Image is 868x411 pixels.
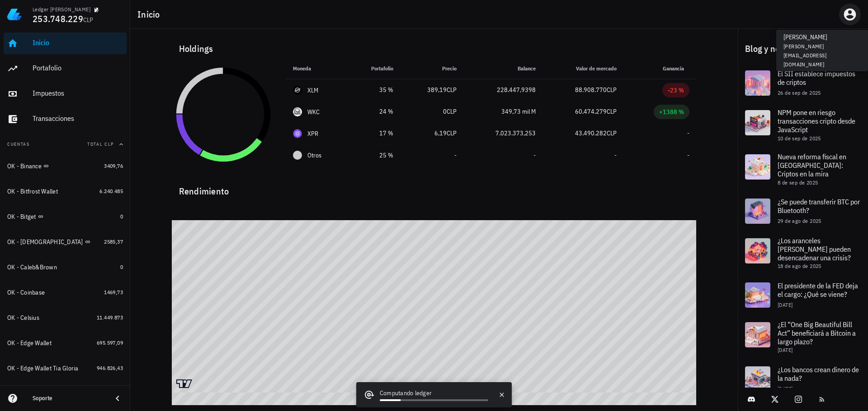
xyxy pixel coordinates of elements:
a: Transacciones [4,108,127,130]
div: WKC-icon [293,107,302,116]
div: 7.023.373,253 [471,129,536,138]
a: El presidente de la FED deja el cargo: ¿Qué se viene? [DATE] [738,275,868,315]
div: XPR [307,129,319,138]
a: El SII establece impuestos de criptos 26 de sep de 2025 [738,63,868,103]
span: - [454,151,457,159]
div: 17 % [355,129,393,138]
a: Inicio [4,32,127,54]
span: 60.474.279 [575,107,607,115]
div: OK - Binance [7,162,42,170]
span: 0 [120,263,123,270]
span: [DATE] [778,301,793,308]
span: - [614,151,617,159]
a: ¿El “One Big Beautiful Bill Act” beneficiará a Bitcoin a largo plazo? [DATE] [738,315,868,359]
span: 18 de ago de 2025 [778,263,821,269]
th: Valor de mercado [543,58,624,79]
a: Charting by TradingView [176,379,192,388]
div: OK - Celsius [7,314,39,322]
span: CLP [607,129,617,137]
span: 2585,37 [104,238,123,245]
div: OK - Coinbase [7,289,45,296]
div: OK - Edge Wallet [7,339,52,347]
span: CLP [447,107,457,115]
div: OK - Bitget [7,213,36,221]
a: OK - Edge Wallet Tia Gloria 946.826,43 [4,357,127,379]
span: El SII establece impuestos de criptos [778,69,855,87]
div: XPR-icon [293,129,302,138]
a: OK - Coinbase 1469,73 [4,282,127,303]
div: +1388 % [659,107,684,116]
span: CLP [447,86,457,94]
div: Computando ledger [380,388,488,399]
a: ¿Los aranceles [PERSON_NAME] pueden desencadenar una crisis? 18 de ago de 2025 [738,231,868,275]
span: 0 [120,213,123,220]
span: ¿Los aranceles [PERSON_NAME] pueden desencadenar una crisis? [778,236,851,262]
span: - [533,151,536,159]
div: Impuestos [33,89,123,97]
div: OK - Bitfrost Wallet [7,188,58,195]
span: 3409,76 [104,162,123,169]
span: CLP [607,86,617,94]
span: 1469,73 [104,289,123,296]
span: ¿Se puede transferir BTC por Bluetooth? [778,197,860,215]
a: OK - Bitfrost Wallet 6.240.485 [4,180,127,202]
div: OK - Edge Wallet Tia Gloria [7,365,79,372]
span: 43.490.282 [575,129,607,137]
div: Soporte [33,395,105,402]
span: 695.597,09 [97,339,123,346]
a: OK - Celsius 11.449.873 [4,307,127,328]
div: 25 % [355,151,393,160]
div: Transacciones [33,114,123,123]
th: Balance [464,58,543,79]
a: ¿Se puede transferir BTC por Bluetooth? 29 de ago de 2025 [738,191,868,231]
div: Portafolio [33,64,123,72]
div: WKC [307,107,320,116]
div: XLM-icon [293,86,302,95]
span: 6,19 [434,129,447,137]
a: NPM pone en riesgo transacciones cripto desde JavaScript 10 de sep de 2025 [738,103,868,147]
a: Impuestos [4,83,127,105]
div: -23 % [668,86,684,95]
h1: Inicio [137,7,164,22]
span: Total CLP [87,141,114,147]
div: Inicio [33,38,123,47]
span: ¿Los bancos crean dinero de la nada? [778,365,859,383]
span: Ganancia [663,65,689,72]
div: Rendimiento [172,177,697,199]
span: CLP [447,129,457,137]
span: CLP [607,107,617,115]
span: 0 [443,107,447,115]
a: OK - [DEMOGRAPHIC_DATA] 2585,37 [4,231,127,253]
a: OK - Edge Wallet 695.597,09 [4,332,127,354]
span: 8 de sep de 2025 [778,179,818,186]
span: Otros [307,151,321,160]
span: 6.240.485 [99,188,123,194]
a: Portafolio [4,58,127,79]
span: NPM pone en riesgo transacciones cripto desde JavaScript [778,108,855,134]
a: ¿Los bancos crean dinero de la nada? [DATE] [738,359,868,399]
th: Precio [401,58,464,79]
div: OK - Caleb&Brown [7,263,57,271]
div: 349,73 mil M [471,107,536,116]
span: 10 de sep de 2025 [778,135,821,142]
div: Holdings [172,34,697,63]
span: CLP [83,16,94,24]
span: 253.748.229 [33,13,83,25]
span: - [687,151,689,159]
th: Moneda [286,58,348,79]
a: Nueva reforma fiscal en [GEOGRAPHIC_DATA]: Criptos en la mira 8 de sep de 2025 [738,147,868,191]
div: 24 % [355,107,393,116]
span: - [687,129,689,137]
span: 11.449.873 [97,314,123,321]
span: 946.826,43 [97,365,123,371]
span: 389,19 [427,86,447,94]
div: OK - [DEMOGRAPHIC_DATA] [7,238,83,246]
a: OK - Binance 3409,76 [4,155,127,177]
button: CuentasTotal CLP [4,134,127,155]
a: OK - Caleb&Brown 0 [4,256,127,278]
span: Nueva reforma fiscal en [GEOGRAPHIC_DATA]: Criptos en la mira [778,152,846,178]
img: LedgiFi [7,7,22,22]
span: ¿El “One Big Beautiful Bill Act” beneficiará a Bitcoin a largo plazo? [778,320,856,346]
span: 26 de sep de 2025 [778,89,821,96]
div: Ledger [PERSON_NAME] [33,6,90,13]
